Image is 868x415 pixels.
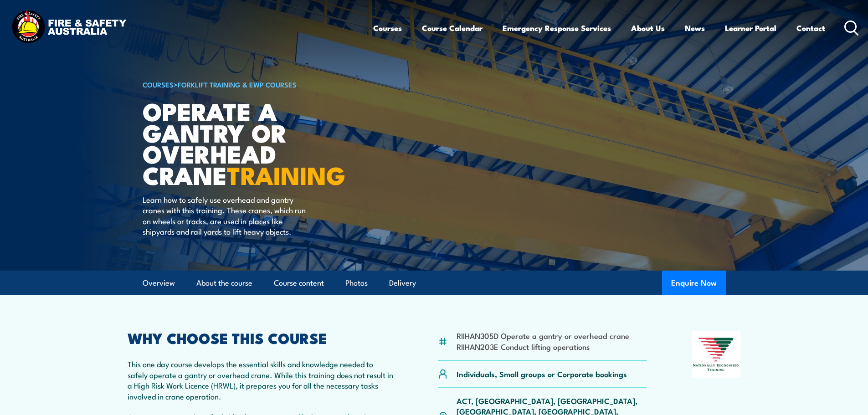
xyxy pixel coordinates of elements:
[128,359,394,401] p: This one day course develops the essential skills and knowledge needed to safely operate a gantry...
[345,271,368,295] a: Photos
[692,331,741,378] img: Nationally Recognised Training logo.
[143,79,368,90] h6: >
[373,16,402,40] a: Courses
[196,271,252,295] a: About the course
[503,16,611,40] a: Emergency Response Services
[143,100,368,185] h1: Operate a Gantry or Overhead Crane
[178,79,297,89] a: Forklift Training & EWP Courses
[725,16,776,40] a: Learner Portal
[128,331,394,344] h2: WHY CHOOSE THIS COURSE
[685,16,705,40] a: News
[457,369,627,379] p: Individuals, Small groups or Corporate bookings
[143,271,175,295] a: Overview
[227,155,345,193] strong: TRAINING
[274,271,324,295] a: Course content
[457,341,629,352] li: RIIHAN203E Conduct lifting operations
[143,194,309,237] p: Learn how to safely use overhead and gantry cranes with this training. These cranes, which run on...
[796,16,825,40] a: Contact
[143,79,174,89] a: COURSES
[389,271,416,295] a: Delivery
[457,330,629,341] li: RIIHAN305D Operate a gantry or overhead crane
[631,16,665,40] a: About Us
[422,16,483,40] a: Course Calendar
[662,271,726,295] button: Enquire Now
